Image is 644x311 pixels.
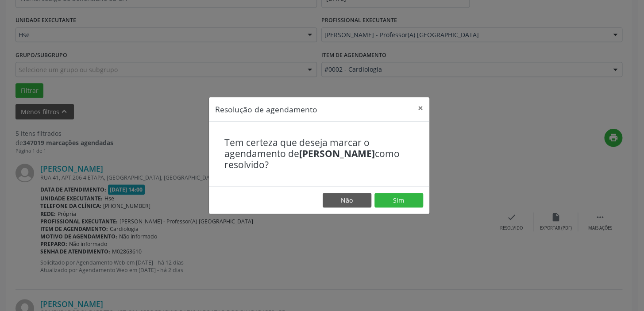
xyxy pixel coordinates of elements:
button: Sim [374,193,423,208]
h4: Tem certeza que deseja marcar o agendamento de como resolvido? [224,137,414,171]
h5: Resolução de agendamento [215,104,317,115]
button: Close [412,97,429,119]
b: [PERSON_NAME] [299,147,375,160]
button: Não [323,193,371,208]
